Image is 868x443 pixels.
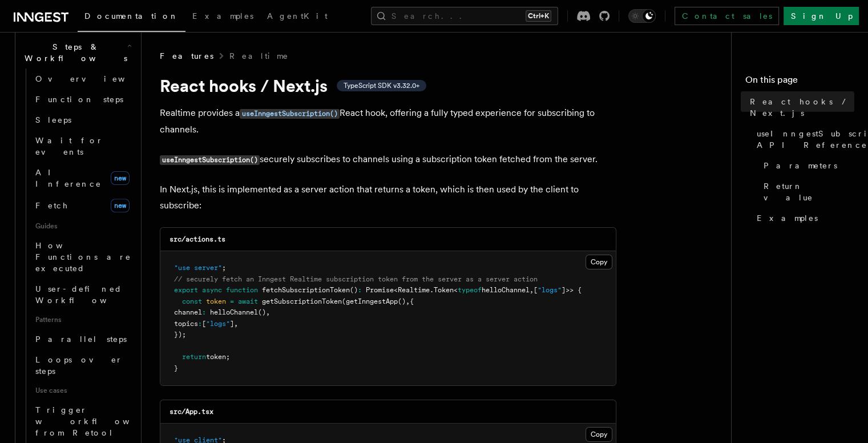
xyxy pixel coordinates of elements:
span: token [206,297,226,305]
span: "logs" [538,286,562,294]
span: "use server" [174,264,222,272]
code: useInngestSubscription() [160,155,260,165]
span: () [398,297,406,305]
a: Documentation [78,3,185,32]
span: AI Inference [35,168,102,188]
span: // securely fetch an Inngest Realtime subscription token from the server as a server action [174,275,538,283]
span: token; [206,353,230,361]
span: AgentKit [267,11,328,21]
span: [ [202,320,206,328]
span: Token [434,286,454,294]
span: , [406,297,410,305]
span: await [238,297,258,305]
a: Contact sales [675,7,779,25]
p: In Next.js, this is implemented as a server action that returns a token, which is then used by th... [160,182,616,214]
a: Return value [759,176,854,208]
span: Trigger workflows from Retool [35,405,161,437]
span: const [182,297,202,305]
button: Copy [586,427,612,442]
span: How Functions are executed [35,241,131,273]
span: }); [174,331,186,339]
a: Sleeps [31,110,134,130]
a: Parallel steps [31,329,134,349]
code: useInngestSubscription() [240,109,340,119]
span: TypeScript SDK v3.32.0+ [344,81,419,90]
span: , [234,320,238,328]
button: Toggle dark mode [628,9,656,23]
span: Use cases [31,381,134,400]
span: () [258,308,266,316]
span: Return value [764,180,854,203]
span: Fetch [35,201,68,210]
span: < [394,286,398,294]
a: AgentKit [260,3,334,31]
a: Examples [185,3,260,31]
code: src/App.tsx [169,408,213,416]
span: Guides [31,217,134,235]
a: Trigger workflows from Retool [31,400,134,443]
span: () [350,286,358,294]
span: Realtime [398,286,430,294]
a: How Functions are executed [31,235,134,279]
a: Realtime [229,50,289,62]
a: Overview [31,69,134,89]
p: Realtime provides a React hook, offering a fully typed experience for subscribing to channels. [160,105,616,138]
span: fetchSubscriptionToken [262,286,350,294]
span: : [198,320,202,328]
span: Overview [35,74,153,83]
span: Examples [192,11,253,21]
code: src/actions.ts [169,235,225,243]
span: { [410,297,414,305]
span: Parallel steps [35,335,127,344]
span: ( [342,297,346,305]
button: Copy [586,255,612,269]
a: User-defined Workflows [31,279,134,311]
span: ] [230,320,234,328]
span: Parameters [764,160,837,171]
a: Function steps [31,89,134,110]
button: Steps & Workflows [20,37,134,69]
span: ; [222,264,226,272]
span: ]>> { [562,286,582,294]
span: return [182,353,206,361]
div: Steps & Workflows [20,69,134,443]
span: getInngestApp [346,297,398,305]
kbd: Ctrl+K [526,10,551,22]
a: Fetchnew [31,194,134,217]
span: . [430,286,434,294]
span: helloChannel [210,308,258,316]
span: export [174,286,198,294]
a: Examples [752,208,854,228]
span: User-defined Workflows [35,284,138,305]
span: Features [160,50,213,62]
a: AI Inferencenew [31,162,134,194]
span: < [454,286,458,294]
span: helloChannel [482,286,530,294]
span: Examples [757,212,818,224]
h1: React hooks / Next.js [160,75,616,96]
p: securely subscribes to channels using a subscription token fetched from the server. [160,151,616,168]
span: new [111,171,130,185]
a: useInngestSubscription() [240,107,340,118]
span: Function steps [35,95,123,104]
span: "logs" [206,320,230,328]
span: React hooks / Next.js [750,96,854,119]
span: : [202,308,206,316]
span: Steps & Workflows [20,41,127,64]
span: Patterns [31,311,134,329]
span: Wait for events [35,136,103,156]
span: , [266,308,270,316]
span: async [202,286,222,294]
span: Sleeps [35,115,71,124]
span: : [358,286,362,294]
span: new [111,199,130,212]
button: Search...Ctrl+K [371,7,558,25]
h4: On this page [745,73,854,91]
span: channel [174,308,202,316]
span: [ [534,286,538,294]
span: = [230,297,234,305]
span: typeof [458,286,482,294]
span: Documentation [84,11,179,21]
span: , [530,286,534,294]
a: Loops over steps [31,349,134,381]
